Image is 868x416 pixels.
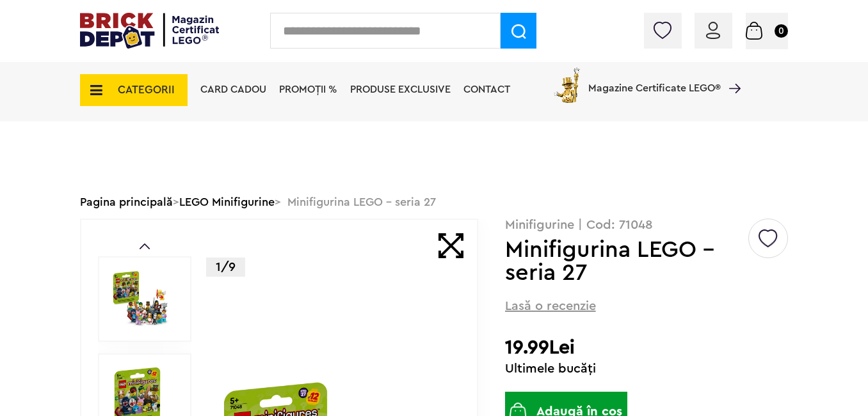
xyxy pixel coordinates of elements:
[279,84,337,95] a: PROMOȚII %
[118,84,175,95] span: CATEGORII
[200,84,266,95] a: Card Cadou
[112,270,170,328] img: Minifigurina LEGO - seria 27
[463,84,510,95] a: Contact
[505,336,788,359] h2: 19.99Lei
[206,258,245,277] p: 1/9
[350,84,451,95] a: Produse exclusive
[80,185,788,219] div: > > Minifigurina LEGO - seria 27
[505,238,746,284] h1: Minifigurina LEGO - seria 27
[140,243,150,249] a: Prev
[505,362,788,375] div: Ultimele bucăți
[80,196,173,208] a: Pagina principală
[505,219,788,231] p: Minifigurine | Cod: 71048
[505,297,596,315] span: Lasă o recenzie
[588,65,721,95] span: Magazine Certificate LEGO®
[721,67,741,77] a: Magazine Certificate LEGO®
[179,196,275,208] a: LEGO Minifigurine
[775,24,788,38] small: 0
